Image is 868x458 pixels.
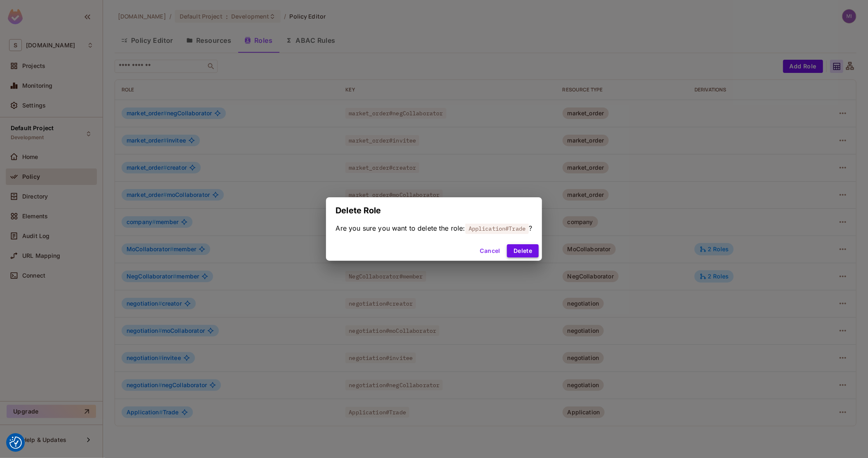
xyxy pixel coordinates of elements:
button: Consent Preferences [9,437,22,449]
button: Cancel [477,244,504,257]
h2: Delete Role [326,197,542,224]
button: Delete [507,244,539,257]
span: Are you sure you want to delete the role: ? [336,224,533,233]
span: Application#Trade [465,223,529,234]
img: Revisit consent button [9,437,22,449]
